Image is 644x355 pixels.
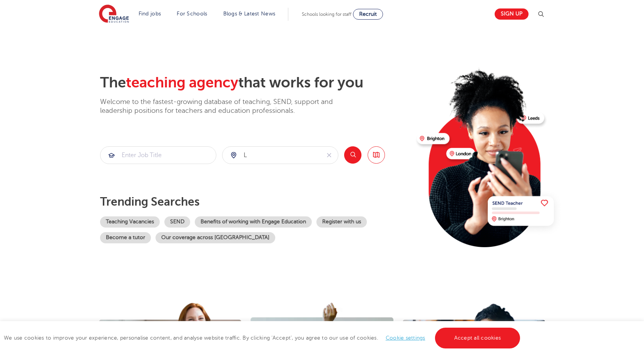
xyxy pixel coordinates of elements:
[139,11,161,17] a: Find jobs
[495,8,529,20] a: Sign up
[222,146,338,164] div: Submit
[100,146,216,164] div: Submit
[316,216,367,228] a: Register with us
[164,216,190,228] a: SEND
[320,147,338,164] button: Clear
[100,147,216,164] input: Submit
[99,5,129,24] img: Engage Education
[435,328,520,348] a: Accept all cookies
[4,335,522,341] span: We use cookies to improve your experience, personalise content, and analyse website traffic. By c...
[386,335,425,341] a: Cookie settings
[100,97,354,116] p: Welcome to the fastest-growing database of teaching, SEND, support and leadership positions for t...
[195,216,312,228] a: Benefits of working with Engage Education
[100,74,411,92] h2: The that works for you
[126,74,238,91] span: teaching agency
[177,11,207,17] a: For Schools
[344,146,361,164] button: Search
[100,232,151,243] a: Become a tutor
[359,11,377,17] span: Recruit
[353,9,383,20] a: Recruit
[100,195,411,209] p: Trending searches
[302,12,351,17] span: Schools looking for staff
[156,232,275,243] a: Our coverage across [GEOGRAPHIC_DATA]
[223,11,276,17] a: Blogs & Latest News
[100,216,160,228] a: Teaching Vacancies
[222,147,320,164] input: Submit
